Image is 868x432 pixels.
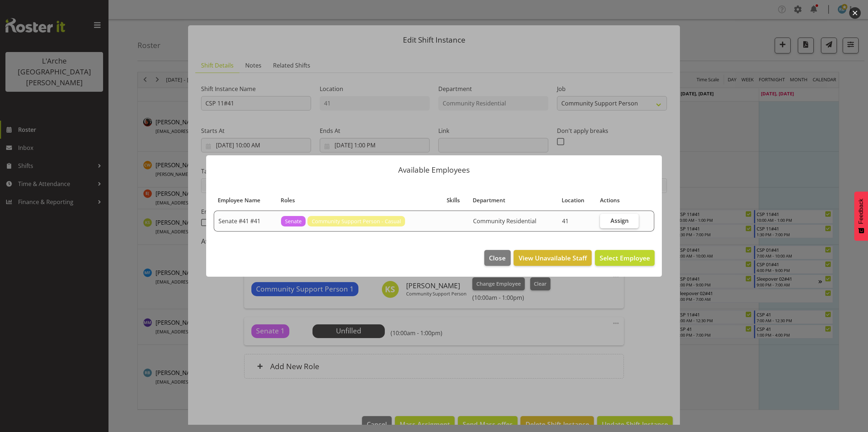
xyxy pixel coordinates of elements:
[514,250,591,266] button: View Unavailable Staff
[312,217,401,225] span: Community Support Person - Casual
[610,217,629,224] span: Assign
[473,217,536,225] span: Community Residential
[213,166,655,174] p: Available Employees
[218,196,260,204] span: Employee Name
[562,196,584,204] span: Location
[562,217,569,225] span: 41
[281,196,295,204] span: Roles
[858,199,864,224] span: Feedback
[484,250,510,266] button: Close
[600,254,650,262] span: Select Employee
[854,191,868,241] button: Feedback - Show survey
[447,196,460,204] span: Skills
[473,196,505,204] span: Department
[519,253,587,263] span: View Unavailable Staff
[214,211,277,232] td: Senate #41 #41
[489,253,506,263] span: Close
[595,250,655,266] button: Select Employee
[600,196,620,204] span: Actions
[285,217,302,225] span: Senate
